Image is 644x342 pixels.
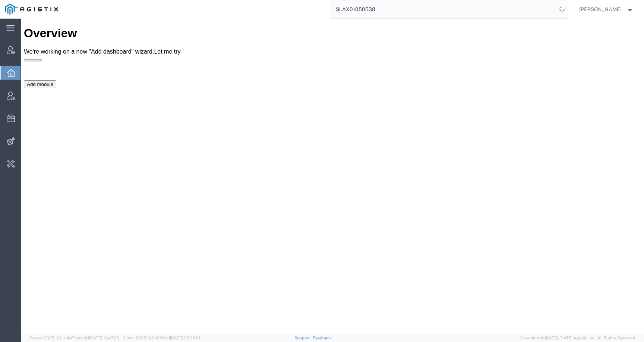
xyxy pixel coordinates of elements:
[579,5,634,14] button: [PERSON_NAME]
[313,336,332,340] a: Feedback
[3,62,35,70] button: Add module
[89,336,119,340] span: [DATE] 10:47:06
[5,4,58,15] img: logo
[21,19,644,334] iframe: FS Legacy Container
[30,336,119,340] span: Server: 2025.19.0-d447cefac8f
[579,5,622,13] span: Kate Petrenko
[520,335,635,341] span: Copyright © [DATE]-[DATE] Agistix Inc., All Rights Reserved
[330,0,557,18] input: Search for shipment number, reference number
[123,336,200,340] span: Client: 2025.19.0-129fbcf
[133,30,160,36] a: Let me try
[294,336,313,340] a: Support
[170,336,200,340] span: [DATE] 09:39:01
